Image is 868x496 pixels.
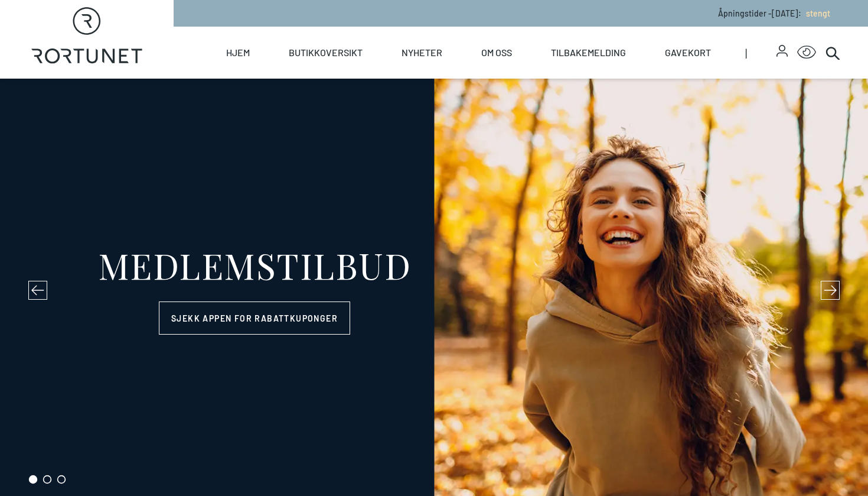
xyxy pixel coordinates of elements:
[665,27,711,79] a: Gavekort
[801,8,830,18] a: stengt
[159,302,350,335] a: Sjekk appen for rabattkuponger
[481,27,512,79] a: Om oss
[797,43,816,62] button: Open Accessibility Menu
[402,27,442,79] a: Nyheter
[226,27,250,79] a: Hjem
[289,27,363,79] a: Butikkoversikt
[718,7,830,20] p: Åpningstider - [DATE] :
[806,8,830,18] span: stengt
[745,27,776,79] span: |
[551,27,626,79] a: Tilbakemelding
[98,247,412,283] div: MEDLEMSTILBUD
